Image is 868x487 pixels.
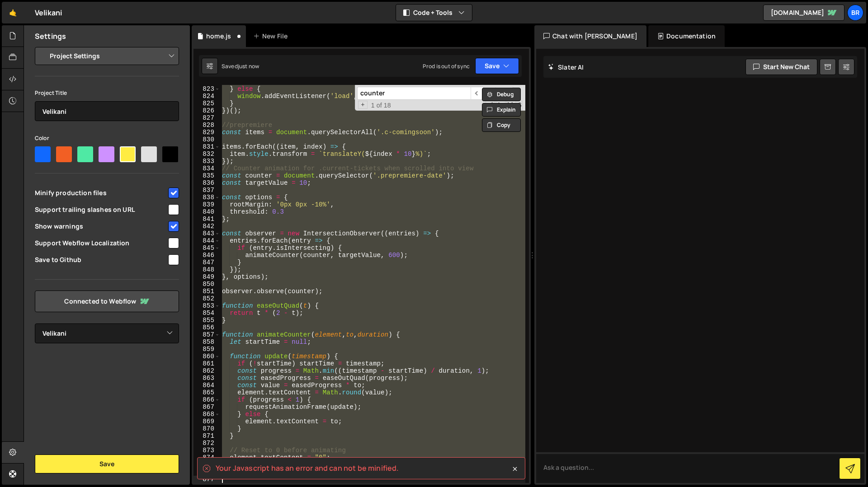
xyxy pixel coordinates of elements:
[193,172,220,179] div: 835
[193,194,220,201] div: 838
[193,476,220,483] div: 877
[193,389,220,396] div: 865
[193,302,220,309] div: 853
[193,468,220,476] div: 876
[193,215,220,223] div: 841
[193,338,220,346] div: 858
[482,88,521,101] button: Debug
[193,252,220,259] div: 846
[193,425,220,432] div: 870
[35,239,167,248] span: Support Webflow Localization
[222,62,259,70] div: Saved
[35,31,66,41] h2: Settings
[193,187,220,194] div: 837
[206,32,231,41] div: home.js
[193,273,220,281] div: 849
[35,7,62,18] div: Velikani
[193,122,220,129] div: 828
[763,5,844,21] a: [DOMAIN_NAME]
[193,461,220,468] div: 875
[193,165,220,172] div: 834
[193,346,220,353] div: 859
[358,101,368,109] span: Toggle Replace mode
[745,59,817,75] button: Start new chat
[193,237,220,244] div: 844
[35,134,49,143] label: Color
[847,5,863,21] a: Br
[534,25,646,47] div: Chat with [PERSON_NAME]
[193,317,220,324] div: 855
[193,266,220,273] div: 848
[193,411,220,418] div: 868
[193,360,220,367] div: 861
[396,5,472,21] button: Code + Tools
[193,129,220,136] div: 829
[238,62,259,70] div: just now
[193,230,220,237] div: 843
[368,102,395,109] span: 1 of 18
[193,208,220,215] div: 840
[193,100,220,107] div: 825
[193,403,220,411] div: 867
[193,382,220,389] div: 864
[482,118,521,132] button: Copy
[193,418,220,425] div: 869
[193,432,220,440] div: 871
[648,25,725,47] div: Documentation
[35,101,179,121] input: Project name
[35,454,179,473] button: Save
[193,309,220,317] div: 854
[193,223,220,230] div: 842
[193,259,220,266] div: 847
[193,396,220,403] div: 866
[193,143,220,150] div: 831
[35,222,167,231] span: Show warnings
[357,87,471,100] input: Search for
[475,58,519,74] button: Save
[193,244,220,252] div: 845
[193,93,220,100] div: 824
[193,295,220,302] div: 852
[193,367,220,375] div: 862
[193,440,220,447] div: 872
[193,107,220,114] div: 826
[253,32,291,41] div: New File
[193,281,220,288] div: 850
[35,205,167,214] span: Support trailing slashes on URL
[193,85,220,93] div: 823
[482,103,521,117] button: Explain
[548,63,584,71] h2: Slater AI
[193,201,220,208] div: 839
[216,463,399,473] spa: Your Javascript has an error and can not be minified.
[2,2,24,23] a: 🤙
[193,114,220,122] div: 827
[193,136,220,143] div: 830
[193,150,220,158] div: 832
[193,375,220,382] div: 863
[35,290,179,312] a: Connected to Webflow
[35,188,167,197] span: Minify production files
[423,62,470,70] div: Prod is out of sync
[193,324,220,331] div: 856
[193,179,220,187] div: 836
[35,255,167,264] span: Save to Github
[193,288,220,295] div: 851
[193,331,220,338] div: 857
[471,87,483,100] span: ​
[193,353,220,360] div: 860
[193,447,220,454] div: 873
[193,158,220,165] div: 833
[193,454,220,461] div: 874
[35,89,67,98] label: Project Title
